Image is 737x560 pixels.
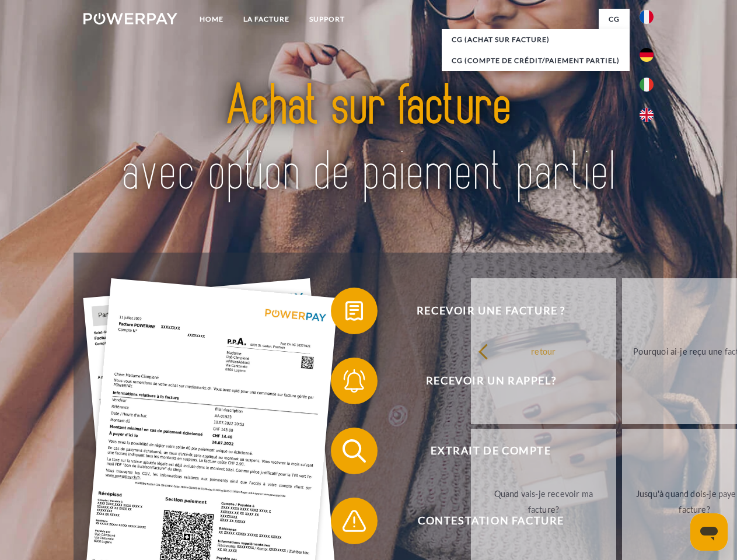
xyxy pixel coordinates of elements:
img: qb_search.svg [340,436,369,466]
button: Extrait de compte [331,428,634,474]
div: Quand vais-je recevoir ma facture? [478,486,609,517]
button: Recevoir un rappel? [331,358,634,404]
img: qb_bill.svg [340,296,369,325]
img: title-powerpay_fr.svg [111,56,626,223]
img: de [640,48,654,62]
img: it [640,78,654,92]
img: logo-powerpay-white.svg [83,13,177,24]
a: CG (achat sur facture) [442,29,630,50]
button: Recevoir une facture ? [331,288,634,334]
a: LA FACTURE [233,9,299,30]
a: Home [190,9,233,30]
a: CG (Compte de crédit/paiement partiel) [442,50,630,71]
div: retour [478,343,609,359]
a: Support [299,9,355,30]
button: Contestation Facture [331,498,634,544]
a: CG [599,9,630,30]
img: qb_warning.svg [340,506,369,535]
iframe: Bouton de lancement de la fenêtre de messagerie [690,513,728,551]
img: fr [640,10,654,24]
img: qb_bell.svg [340,366,369,395]
img: en [640,108,654,122]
